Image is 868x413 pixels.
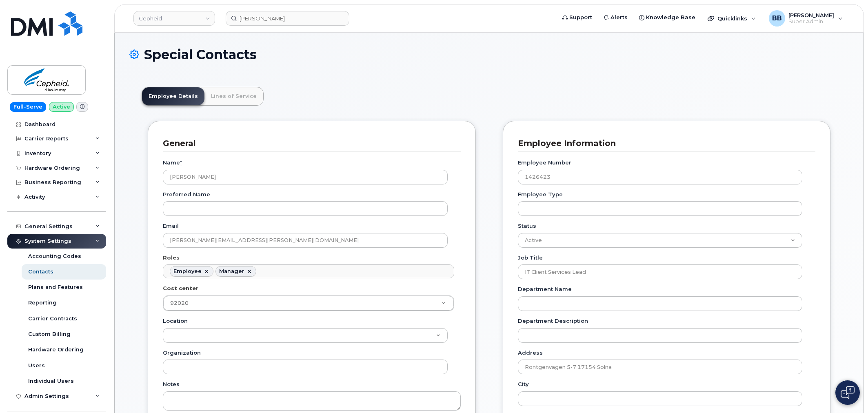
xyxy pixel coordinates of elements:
[163,222,179,230] label: Email
[204,87,263,105] a: Lines of Service
[180,159,182,166] abbr: required
[518,222,536,230] label: Status
[173,268,202,275] div: Employee
[163,159,182,167] label: Name
[219,268,244,275] div: Manager
[841,386,855,399] img: Open chat
[518,254,543,262] label: Job Title
[163,138,455,149] h3: General
[170,300,189,306] span: 92020
[163,296,454,311] a: 92020
[163,317,188,325] label: Location
[518,349,543,357] label: Address
[163,380,180,388] label: Notes
[518,138,810,149] h3: Employee Information
[142,87,204,105] a: Employee Details
[163,254,180,262] label: Roles
[163,284,198,292] label: Cost center
[518,191,563,198] label: Employee Type
[163,191,210,198] label: Preferred Name
[518,285,572,293] label: Department Name
[163,349,201,357] label: Organization
[129,47,849,62] h1: Special Contacts
[518,317,588,325] label: Department Description
[518,380,529,388] label: City
[518,159,571,167] label: Employee Number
